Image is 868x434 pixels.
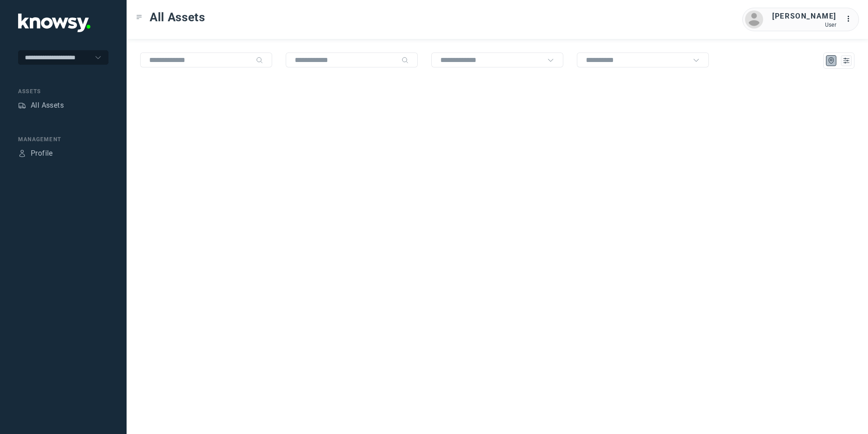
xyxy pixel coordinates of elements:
img: avatar.png [745,10,763,29]
tspan: ... [846,15,855,22]
a: ProfileProfile [18,148,53,159]
div: Management [18,135,108,143]
a: AssetsAll Assets [18,100,64,111]
img: Application Logo [18,14,90,32]
div: : [845,14,856,24]
div: Search [256,57,263,64]
div: Search [401,57,409,64]
div: List [842,57,850,65]
div: [PERSON_NAME] [772,11,836,22]
div: Map [827,57,835,65]
div: All Assets [31,100,64,111]
div: Toggle Menu [136,14,142,20]
div: Assets [18,87,108,95]
div: Profile [31,148,53,159]
div: : [845,14,856,26]
div: Assets [18,101,26,110]
span: All Assets [150,9,205,25]
div: Profile [18,149,26,157]
div: User [772,22,836,28]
